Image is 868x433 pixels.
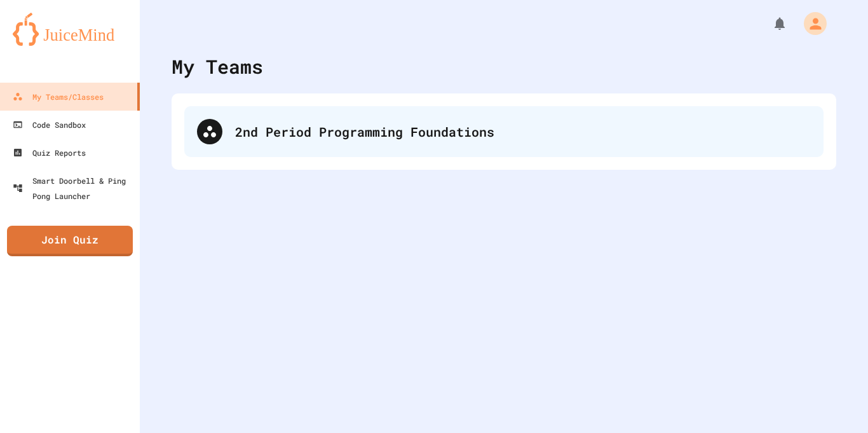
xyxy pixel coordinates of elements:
[7,226,133,256] a: Join Quiz
[13,145,86,160] div: Quiz Reports
[184,106,824,157] div: 2nd Period Programming Foundations
[13,173,135,203] div: Smart Doorbell & Ping Pong Launcher
[749,13,790,34] div: My Notifications
[13,89,104,104] div: My Teams/Classes
[13,117,86,132] div: Code Sandbox
[172,52,263,81] div: My Teams
[790,9,830,38] div: My Account
[13,13,127,46] img: logo-orange.svg
[235,122,811,141] div: 2nd Period Programming Foundations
